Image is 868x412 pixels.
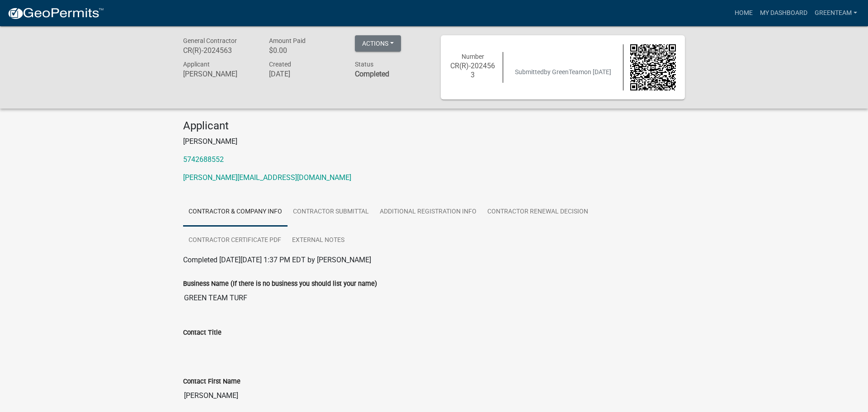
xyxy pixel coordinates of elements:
[183,256,371,264] span: Completed [DATE][DATE] 1:37 PM EDT by [PERSON_NAME]
[183,155,224,164] a: 5742688552
[183,173,351,182] a: [PERSON_NAME][EMAIL_ADDRESS][DOMAIN_NAME]
[515,68,611,76] span: Submitted on [DATE]
[183,136,685,147] p: [PERSON_NAME]
[374,198,482,227] a: Additional Registration Info
[269,37,306,44] span: Amount Paid
[355,61,373,68] span: Status
[462,53,484,60] span: Number
[811,5,861,22] a: GreenTeam
[731,5,756,22] a: Home
[288,198,374,227] a: Contractor Submittal
[183,70,255,78] h6: [PERSON_NAME]
[355,35,401,52] button: Actions
[287,226,350,255] a: External Notes
[183,198,288,227] a: Contractor & Company Info
[269,46,341,55] h6: $0.00
[183,61,210,68] span: Applicant
[183,119,685,133] h4: Applicant
[269,61,291,68] span: Created
[756,5,811,22] a: My Dashboard
[183,226,287,255] a: Contractor Certificate PDF
[355,70,389,78] strong: Completed
[183,37,237,44] span: General Contractor
[630,44,676,90] img: QR code
[183,330,222,336] label: Contact Title
[450,62,496,79] h6: CR(R)-2024563
[183,379,241,385] label: Contact First Name
[183,281,377,287] label: Business Name (If there is no business you should list your name)
[482,198,594,227] a: Contractor Renewal Decision
[269,70,341,78] h6: [DATE]
[183,46,255,55] h6: CR(R)-2024563
[544,68,584,76] span: by GreenTeam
